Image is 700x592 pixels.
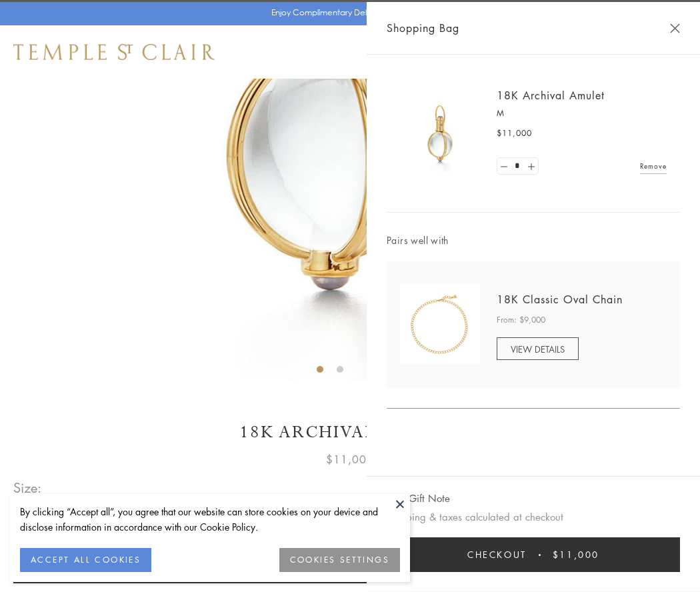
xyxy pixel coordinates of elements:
[497,107,667,120] p: M
[387,19,459,37] span: Shopping Bag
[497,337,579,360] a: VIEW DETAILS
[511,343,565,355] span: VIEW DETAILS
[497,313,545,327] span: From: $9,000
[640,159,667,173] a: Remove
[387,537,680,572] button: Checkout $11,000
[497,292,623,307] a: 18K Classic Oval Chain
[271,6,423,19] p: Enjoy Complimentary Delivery & Returns
[20,548,151,572] button: ACCEPT ALL COOKIES
[387,233,680,248] span: Pairs well with
[13,44,215,60] img: Temple St. Clair
[279,548,400,572] button: COOKIES SETTINGS
[497,127,532,140] span: $11,000
[326,451,374,468] span: $11,000
[553,547,599,562] span: $11,000
[13,421,687,444] h1: 18K Archival Amulet
[670,23,680,33] button: Close Shopping Bag
[387,490,450,507] button: Add Gift Note
[400,285,480,365] img: N88865-OV18
[467,547,527,562] span: Checkout
[400,93,480,173] img: 18K Archival Amulet
[13,477,43,499] span: Size:
[20,504,400,535] div: By clicking “Accept all”, you agree that our website can store cookies on your device and disclos...
[497,88,605,103] a: 18K Archival Amulet
[524,158,537,175] a: Set quantity to 2
[497,158,511,175] a: Set quantity to 0
[387,509,680,525] p: Shipping & taxes calculated at checkout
